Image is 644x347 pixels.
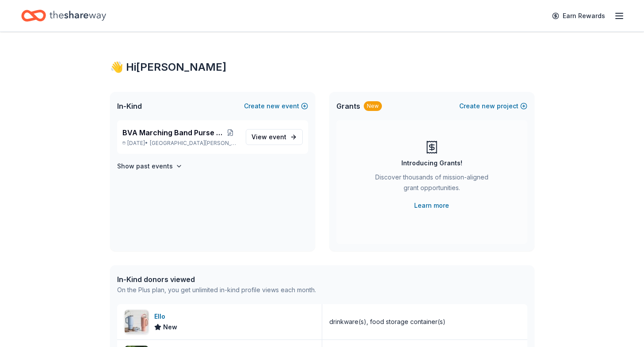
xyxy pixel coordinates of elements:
[117,285,316,295] div: On the Plus plan, you get unlimited in-kind profile views each month.
[252,132,286,142] span: View
[154,311,177,322] div: Ello
[163,322,177,332] span: New
[329,316,446,327] div: drinkware(s), food storage container(s)
[117,101,142,111] span: In-Kind
[364,101,382,111] div: New
[117,161,183,172] button: Show past events
[547,8,610,24] a: Earn Rewards
[267,101,280,111] span: new
[122,127,223,138] span: BVA Marching Band Purse Bash
[372,172,492,197] div: Discover thousands of mission-aligned grant opportunities.
[336,101,360,111] span: Grants
[150,140,238,147] span: [GEOGRAPHIC_DATA][PERSON_NAME], [GEOGRAPHIC_DATA]
[117,274,316,285] div: In-Kind donors viewed
[414,200,449,211] a: Learn more
[459,101,527,111] button: Createnewproject
[117,161,173,172] h4: Show past events
[110,60,534,74] div: 👋 Hi [PERSON_NAME]
[269,133,286,141] span: event
[21,5,106,26] a: Home
[125,310,149,334] img: Image for Ello
[401,158,462,168] div: Introducing Grants!
[246,129,303,145] a: View event
[244,101,308,111] button: Createnewevent
[482,101,495,111] span: new
[122,140,239,147] p: [DATE] •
